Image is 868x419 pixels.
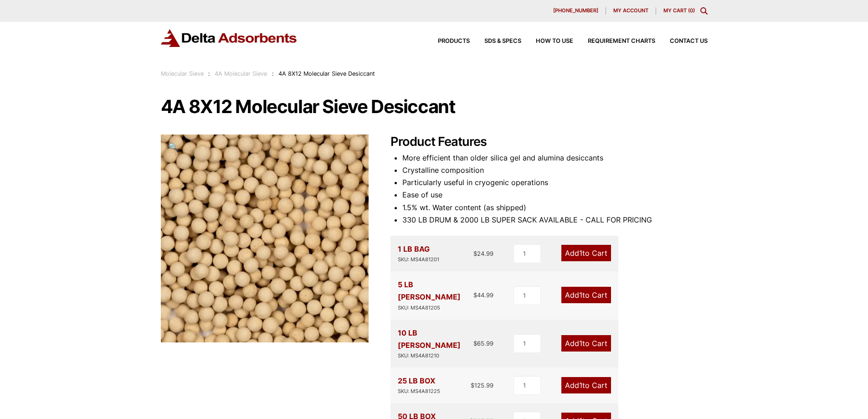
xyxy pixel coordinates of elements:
[579,381,582,390] span: 1
[670,38,708,44] span: Contact Us
[700,7,708,15] div: Toggle Modal Content
[398,304,474,312] div: SKU: MS4A81205
[663,7,695,14] a: My Cart (0)
[579,248,582,258] span: 1
[573,38,655,44] a: Requirement Charts
[536,38,573,44] span: How to Use
[561,335,611,352] a: Add1to Cart
[473,291,493,299] bdi: 44.99
[553,8,598,13] span: [PHONE_NUMBER]
[168,142,179,152] span: 🔍
[471,382,474,389] span: $
[398,279,474,312] div: 5 LB [PERSON_NAME]
[402,152,708,164] li: More efficient than older silica gel and alumina desiccants
[606,7,656,15] a: My account
[473,340,477,347] span: $
[546,7,606,15] a: [PHONE_NUMBER]
[398,255,439,264] div: SKU: MS4A81201
[398,387,440,396] div: SKU: MS4A81225
[473,250,477,257] span: $
[208,70,210,77] span: :
[161,97,708,116] h1: 4A 8X12 Molecular Sieve Desiccant
[473,250,493,257] bdi: 24.99
[215,70,267,77] a: 4A Molecular Sieve
[588,38,655,44] span: Requirement Charts
[470,38,521,44] a: SDS & SPECS
[402,164,708,176] li: Crystalline composition
[161,134,186,160] a: View full-screen image gallery
[161,70,204,77] a: Molecular Sieve
[398,352,474,360] div: SKU: MS4A81210
[579,290,582,300] span: 1
[278,70,375,77] span: 4A 8X12 Molecular Sieve Desiccant
[655,38,708,44] a: Contact Us
[398,375,440,396] div: 25 LB BOX
[161,29,298,47] img: Delta Adsorbents
[521,38,573,44] a: How to Use
[402,214,708,226] li: 330 LB DRUM & 2000 LB SUPER SACK AVAILABLE - CALL FOR PRICING
[473,340,493,347] bdi: 65.99
[484,38,521,44] span: SDS & SPECS
[561,287,611,303] a: Add1to Cart
[398,243,439,264] div: 1 LB BAG
[398,327,474,360] div: 10 LB [PERSON_NAME]
[423,38,470,44] a: Products
[402,189,708,201] li: Ease of use
[690,7,693,14] span: 0
[471,382,493,389] bdi: 125.99
[390,134,708,150] h2: Product Features
[613,8,648,13] span: My account
[438,38,470,44] span: Products
[272,70,274,77] span: :
[473,291,477,299] span: $
[561,245,611,261] a: Add1to Cart
[402,176,708,189] li: Particularly useful in cryogenic operations
[579,339,582,348] span: 1
[402,202,708,214] li: 1.5% wt. Water content (as shipped)
[561,377,611,393] a: Add1to Cart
